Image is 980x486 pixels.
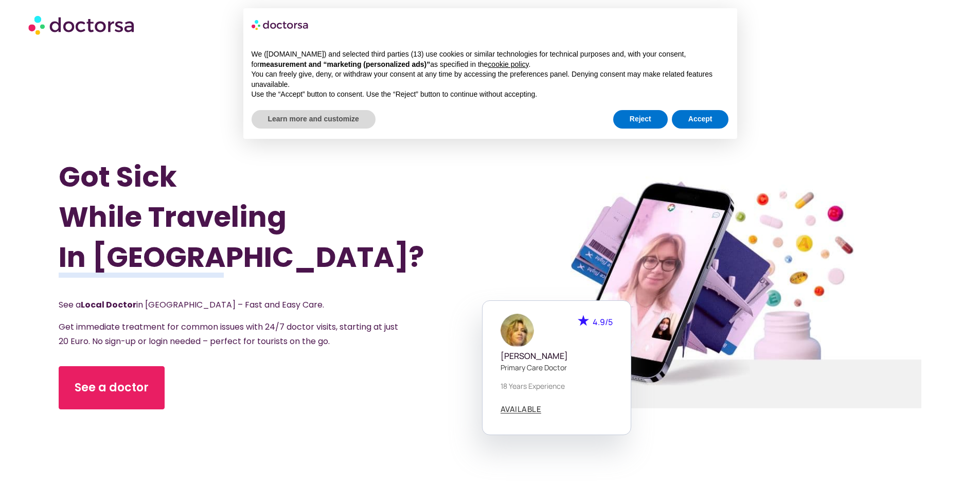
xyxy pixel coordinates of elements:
span: Get immediate treatment for common issues with 24/7 doctor visits, starting at just 20 Euro. No s... [59,321,398,347]
a: AVAILABLE [501,405,542,413]
span: See a doctor [75,380,149,396]
a: See a doctor [59,366,165,409]
img: logo [252,16,309,33]
strong: measurement and “marketing (personalized ads)” [260,60,430,68]
h1: Got Sick While Traveling In [GEOGRAPHIC_DATA]? [59,157,425,277]
h5: [PERSON_NAME] [501,351,613,361]
span: 4.9/5 [593,316,613,328]
button: Accept [672,110,729,129]
p: 18 years experience [501,381,613,391]
a: cookie policy [488,60,528,68]
p: We ([DOMAIN_NAME]) and selected third parties (13) use cookies or similar technologies for techni... [252,49,729,69]
button: Learn more and customize [252,110,376,129]
span: See a in [GEOGRAPHIC_DATA] – Fast and Easy Care. [59,299,324,311]
p: Primary care doctor [501,362,613,373]
p: You can freely give, deny, or withdraw your consent at any time by accessing the preferences pane... [252,69,729,89]
button: Reject [613,110,668,129]
p: Use the “Accept” button to consent. Use the “Reject” button to continue without accepting. [252,89,729,100]
strong: Local Doctor [81,299,136,311]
